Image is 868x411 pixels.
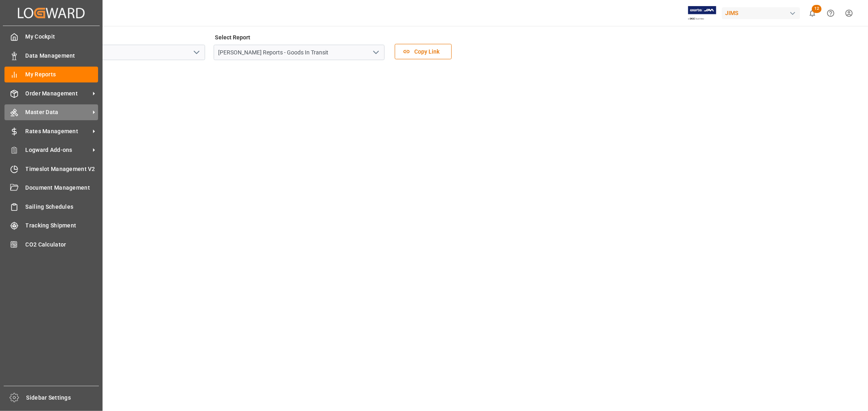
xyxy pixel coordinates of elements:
[822,4,840,22] button: Help Center
[410,48,444,56] span: Copy Link
[722,5,803,21] button: JIMS
[4,218,98,234] a: Tracking Shipment
[26,221,98,230] span: Tracking Shipment
[803,4,822,22] button: show 12 new notifications
[190,46,202,59] button: open menu
[26,394,99,402] span: Sidebar Settings
[26,240,98,249] span: CO2 Calculator
[214,45,385,60] input: Type to search/select
[722,7,800,19] div: JIMS
[26,127,90,136] span: Rates Management
[26,32,98,41] span: My Cockpit
[688,6,716,20] img: Exertis%20JAM%20-%20Email%20Logo.jpg_1722504956.jpg
[4,199,98,214] a: Sailing Schedules
[26,184,98,192] span: Document Management
[4,48,98,63] a: Data Management
[4,236,98,252] a: CO2 Calculator
[214,32,252,43] label: Select Report
[26,52,98,60] span: Data Management
[26,146,90,154] span: Logward Add-ons
[26,89,90,98] span: Order Management
[26,165,98,173] span: Timeslot Management V2
[26,108,90,117] span: Master Data
[370,46,382,59] button: open menu
[26,70,98,79] span: My Reports
[4,180,98,196] a: Document Management
[812,5,822,13] span: 12
[34,45,205,60] input: Type to search/select
[4,29,98,45] a: My Cockpit
[26,203,98,211] span: Sailing Schedules
[395,44,452,59] button: Copy Link
[4,161,98,177] a: Timeslot Management V2
[4,67,98,82] a: My Reports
